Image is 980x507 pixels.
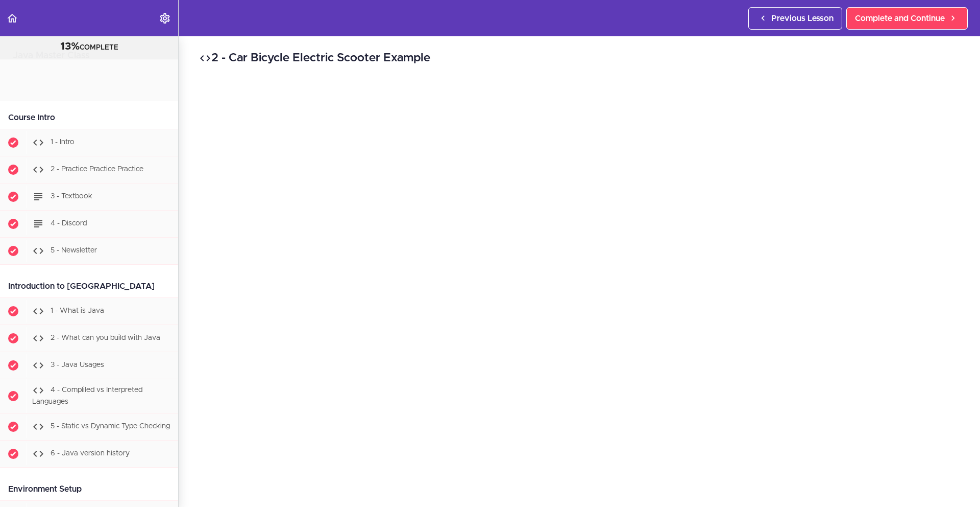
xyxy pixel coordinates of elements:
[13,40,165,54] div: COMPLETE
[51,361,104,368] span: 3 - Java Usages
[60,41,80,52] span: 13%
[855,12,945,25] span: Complete and Continue
[771,12,834,25] span: Previous Lesson
[51,166,143,173] span: 2 - Practice Practice Practice
[51,450,130,457] span: 6 - Java version history
[748,7,842,30] a: Previous Lesson
[199,50,960,67] h2: 2 - Car Bicycle Electric Scooter Example
[846,7,968,30] a: Complete and Continue
[51,193,92,200] span: 3 - Textbook
[51,334,160,341] span: 2 - What can you build with Java
[32,386,142,405] span: 4 - Compliled vs Interpreted Languages
[6,12,18,25] svg: Back to course curriculum
[51,220,87,227] span: 4 - Discord
[51,307,104,314] span: 1 - What is Java
[159,12,171,25] svg: Settings Menu
[51,423,170,430] span: 5 - Static vs Dynamic Type Checking
[51,139,75,146] span: 1 - Intro
[51,247,97,254] span: 5 - Newsletter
